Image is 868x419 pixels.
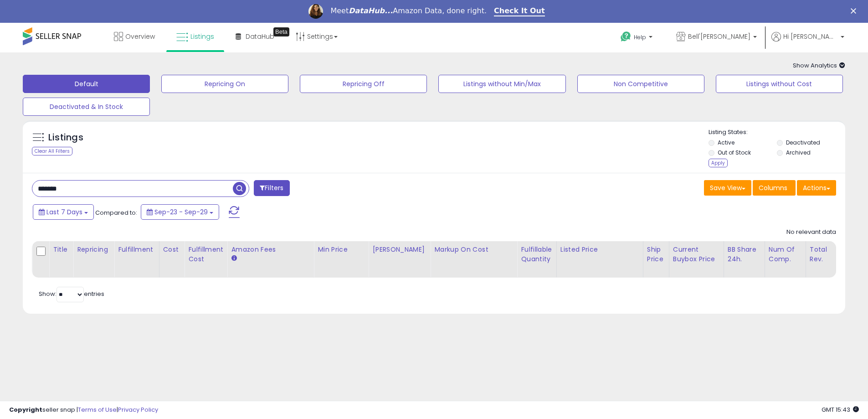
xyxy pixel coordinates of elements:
div: Min Price [318,245,365,254]
button: Sep-23 - Sep-29 [141,204,219,220]
button: Columns [753,180,796,196]
div: Current Buybox Price [673,245,720,264]
a: Privacy Policy [118,405,158,414]
span: Show Analytics [793,61,845,70]
span: Columns [759,183,787,192]
a: Hi [PERSON_NAME] [771,32,844,52]
button: Last 7 Days [33,204,94,220]
strong: Copyright [9,405,42,414]
small: Amazon Fees. [231,254,236,263]
button: Save View [704,180,751,196]
div: Clear All Filters [32,147,72,155]
img: Profile image for Georgie [308,4,323,19]
span: Compared to: [95,208,137,217]
label: Active [718,139,734,146]
span: Show: entries [39,290,104,298]
span: DataHub [246,32,274,41]
label: Deactivated [786,139,820,146]
span: Sep-23 - Sep-29 [154,207,208,217]
th: The percentage added to the cost of goods (COGS) that forms the calculator for Min & Max prices. [431,241,517,278]
span: 2025-10-7 15:43 GMT [822,405,859,414]
div: seller snap | | [9,406,158,414]
label: Archived [786,149,811,156]
i: DataHub... [349,6,393,15]
i: Get Help [620,31,632,42]
span: Listings [190,32,214,41]
label: Out of Stock [718,149,751,156]
div: Listed Price [560,245,639,254]
button: Actions [797,180,836,196]
button: Deactivated & In Stock [23,98,150,116]
div: Fulfillable Quantity [521,245,552,264]
div: BB Share 24h. [728,245,761,264]
div: Ship Price [647,245,665,264]
span: Overview [125,32,155,41]
span: Hi [PERSON_NAME] [783,32,838,41]
button: Filters [254,180,289,196]
a: Bell'[PERSON_NAME] [669,23,764,52]
div: [PERSON_NAME] [372,245,426,254]
button: Default [23,75,150,93]
a: Check It Out [494,6,545,16]
button: Listings without Cost [716,75,843,93]
p: Listing States: [709,128,845,137]
div: Repricing [77,245,110,254]
div: Close [851,8,860,14]
h5: Listings [48,131,83,144]
div: Num of Comp. [769,245,802,264]
div: Fulfillment Cost [188,245,223,264]
a: Settings [289,23,344,50]
a: Overview [107,23,162,50]
button: Repricing Off [300,75,427,93]
div: Title [53,245,69,254]
span: Bell'[PERSON_NAME] [688,32,750,41]
div: Meet Amazon Data, done right. [330,6,487,16]
button: Listings without Min/Max [438,75,565,93]
div: Markup on Cost [434,245,513,254]
a: Terms of Use [78,405,117,414]
span: Help [634,33,646,41]
button: Repricing On [161,75,288,93]
div: Cost [163,245,181,254]
button: Non Competitive [577,75,704,93]
div: Tooltip anchor [273,27,289,36]
a: DataHub [229,23,281,50]
div: No relevant data [786,228,836,237]
span: Last 7 Days [46,207,82,217]
div: Fulfillment [118,245,155,254]
a: Help [613,24,662,52]
div: Total Rev. [810,245,843,264]
a: Listings [169,23,221,50]
div: Amazon Fees [231,245,310,254]
div: Apply [709,159,728,167]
